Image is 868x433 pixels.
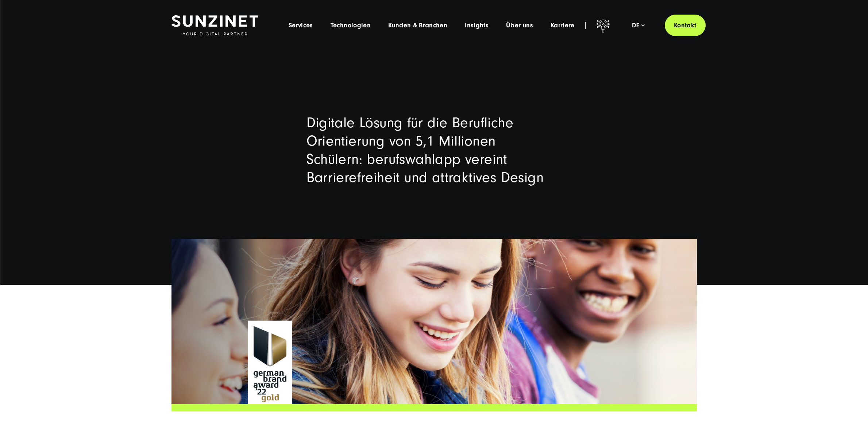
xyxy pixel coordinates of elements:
div: de [632,22,645,29]
a: Insights [465,22,489,29]
a: Über uns [506,22,533,29]
a: Technologien [331,22,371,29]
a: Kontakt [665,15,706,36]
img: Drei Jugendliche lachen gemeinsam und wirken entspannt – Symbol für positive Nutzererfahrungen mi... [171,239,697,411]
img: SUNZINET Full Service Digital Agentur [171,15,258,36]
a: Services [289,22,313,29]
h1: Digitale Lösung für die Berufliche Orientierung von 5,1 Millionen Schülern: berufswahlapp vereint... [306,114,562,187]
a: Karriere [551,22,575,29]
a: Kunden & Branchen [388,22,447,29]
